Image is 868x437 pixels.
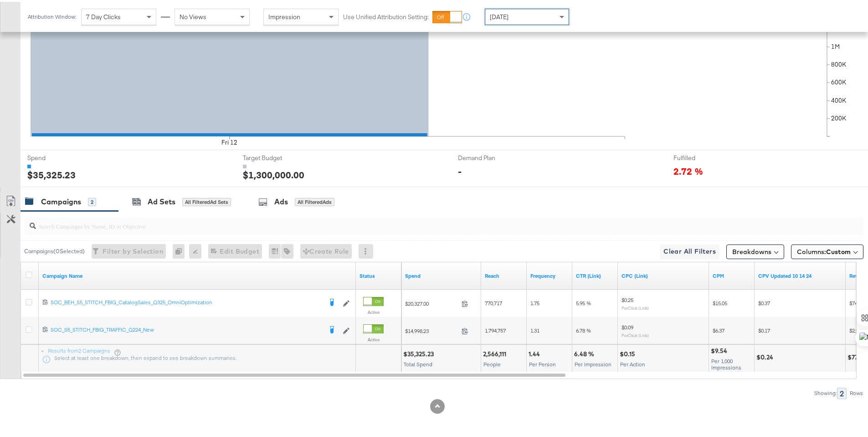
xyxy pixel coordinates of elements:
[620,348,638,357] div: $0.15
[86,11,121,19] span: 7 Day Clicks
[404,359,432,366] span: Total Spend
[756,351,776,360] div: $0.24
[575,359,611,366] span: Per Impression
[458,152,526,161] span: Demand Plan
[24,245,85,254] div: Campaigns ( 0 Selected)
[797,245,851,255] span: Columns:
[268,11,300,19] span: Impression
[173,242,189,257] div: 0
[405,271,478,278] a: The total amount spent to date.
[403,348,437,357] div: $35,325.23
[485,298,502,305] span: 770,717
[621,322,633,329] span: $0.09
[363,335,384,341] label: Active
[711,345,730,354] div: $9.54
[490,11,508,19] span: [DATE]
[180,11,206,19] span: No Views
[576,325,591,332] span: 6.78 %
[621,331,649,336] sub: Per Click (Link)
[713,298,727,305] span: $15.05
[243,152,311,161] span: Target Budget
[458,163,462,176] div: -
[41,195,81,205] div: Campaigns
[663,244,716,255] span: Clear All Filters
[713,325,724,332] span: $6.37
[51,297,322,304] div: SOC_BEH_S5_STITCH_FBIG_CatalogSales_Q325_OmniOptimization
[621,295,633,302] span: $0.25
[826,246,851,254] span: Custom
[576,271,614,278] a: The number of clicks received on a link in your ad divided by the number of impressions.
[51,324,322,332] div: SOC_S5_STITCH_FBIG_TRAFFIC_Q224_New
[530,298,539,305] span: 1.75
[405,326,458,333] span: $14,998.23
[51,324,322,333] a: SOC_S5_STITCH_FBIG_TRAFFIC_Q224_New
[405,298,458,305] span: $20,327.00
[711,356,741,369] span: Per 1,000 Impressions
[758,325,770,332] span: $0.17
[483,359,501,366] span: People
[51,297,322,306] a: SOC_BEH_S5_STITCH_FBIG_CatalogSales_Q325_OmniOptimization
[42,271,352,278] a: Your campaign name.
[27,12,77,18] div: Attribution Window:
[274,195,288,205] div: Ads
[849,388,863,395] div: Rows
[36,212,786,229] input: Search Campaigns by Name, ID or Objective
[660,243,719,257] button: Clear All Filters
[360,271,398,278] a: Shows the current state of your Ad Campaign.
[530,325,539,332] span: 1.31
[221,136,237,145] text: Fri 12
[758,298,770,305] span: $0.37
[621,303,649,309] sub: Per Click (Link)
[791,243,863,257] button: Columns:Custom
[726,243,784,257] button: Breakdowns
[88,196,96,204] div: 2
[529,348,543,357] div: 1.44
[243,166,304,180] div: $1,300,000.00
[295,196,334,204] div: All Filtered Ads
[814,388,837,395] div: Showing:
[485,325,506,332] span: 1,794,757
[673,152,742,161] span: Fulfilled
[27,152,96,161] span: Spend
[713,271,751,278] a: The average cost you've paid to have 1,000 impressions of your ad.
[363,307,384,313] label: Active
[576,298,591,305] span: 5.95 %
[673,163,703,175] span: 2.72 %
[485,271,523,278] a: The number of people your ad was served to.
[529,359,556,366] span: Per Person
[483,348,509,357] div: 2,566,111
[574,348,597,357] div: 6.48 %
[530,271,569,278] a: The average number of times your ad was served to each person.
[837,386,847,397] div: 2
[148,195,175,205] div: Ad Sets
[182,196,231,204] div: All Filtered Ad Sets
[621,271,705,278] a: The average cost for each link click you've received from your ad.
[620,359,645,366] span: Per Action
[343,11,429,20] label: Use Unified Attribution Setting:
[27,166,76,180] div: $35,325.23
[758,271,842,278] a: Updated Adobe CPV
